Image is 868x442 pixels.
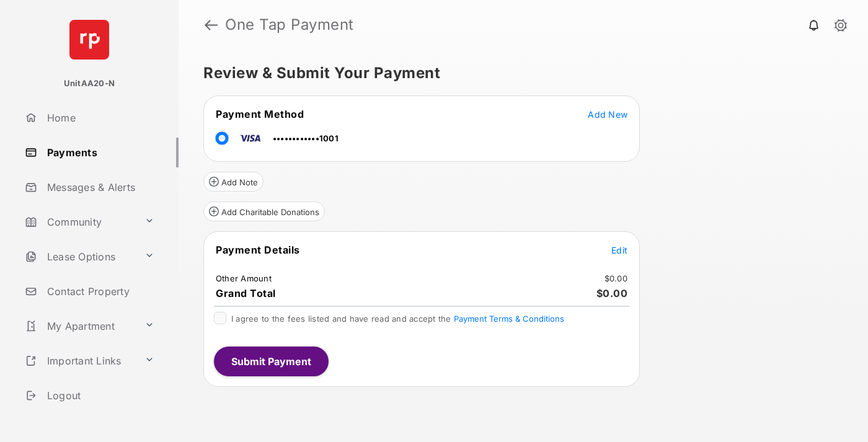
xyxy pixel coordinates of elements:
[20,172,179,202] a: Messages & Alerts
[20,381,179,410] a: Logout
[64,77,115,90] p: UnitAA20-N
[20,311,139,341] a: My Apartment
[20,242,139,272] a: Lease Options
[20,276,179,306] a: Contact Property
[69,20,109,60] img: svg+xml;base64,PHN2ZyB4bWxucz0iaHR0cDovL3d3dy53My5vcmcvMjAwMC9zdmciIHdpZHRoPSI2NCIgaGVpZ2h0PSI2NC...
[225,17,354,32] strong: One Tap Payment
[20,346,139,376] a: Important Links
[20,207,139,237] a: Community
[20,103,179,133] a: Home
[20,138,179,167] a: Payments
